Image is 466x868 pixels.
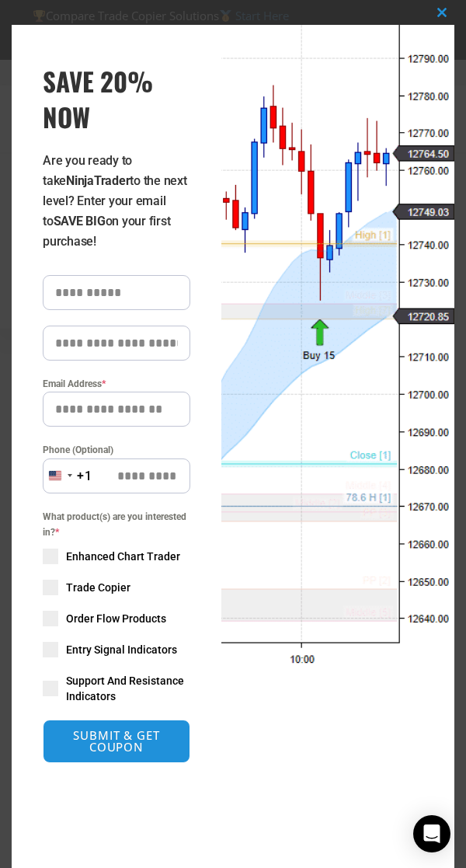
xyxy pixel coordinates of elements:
[43,442,190,458] label: Phone (Optional)
[66,611,166,626] span: Order Flow Products
[43,458,92,493] button: Selected country
[413,815,450,852] div: Open Intercom Messenger
[66,642,177,657] span: Entry Signal Indicators
[43,64,190,135] h3: SAVE 20% NOW
[66,580,130,595] span: Trade Copier
[43,611,190,626] label: Order Flow Products
[77,466,92,486] div: +1
[43,642,190,657] label: Entry Signal Indicators
[43,151,190,252] p: Are you ready to take to the next level? Enter your email to on your first purchase!
[66,549,180,564] span: Enhanced Chart Trader
[66,173,130,188] strong: NinjaTrader
[43,376,190,392] label: Email Address
[43,673,190,704] label: Support And Resistance Indicators
[43,509,190,541] span: What product(s) are you interested in?
[54,214,106,228] strong: SAVE BIG
[43,580,190,595] label: Trade Copier
[43,720,190,763] button: SUBMIT & GET COUPON
[43,549,190,564] label: Enhanced Chart Trader
[66,673,190,704] span: Support And Resistance Indicators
